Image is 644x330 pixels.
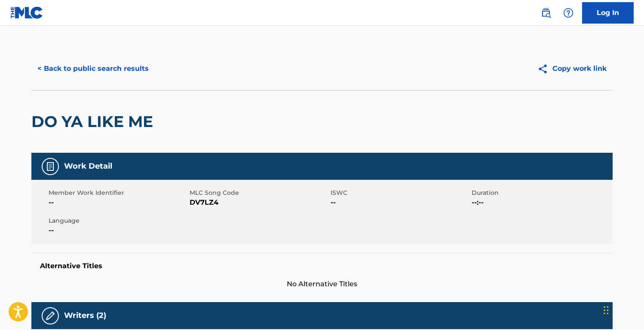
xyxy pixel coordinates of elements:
[331,188,469,197] span: ISWC
[541,8,551,18] img: search
[190,188,328,197] span: MLC Song Code
[537,4,555,21] a: Public Search
[604,297,609,323] div: Drag
[49,216,187,225] span: Language
[49,225,187,236] span: --
[64,311,106,321] h5: Writers (2)
[601,289,644,330] iframe: Chat Widget
[40,262,604,270] h5: Alternative Titles
[582,2,634,24] a: Log In
[190,197,328,208] span: DV7LZ4
[31,112,157,131] h2: DO YA LIKE ME
[560,4,577,21] div: Help
[537,64,552,74] img: Copy work link
[331,197,469,208] span: --
[31,58,155,79] button: < Back to public search results
[472,188,610,197] span: Duration
[472,197,610,208] span: --:--
[10,6,43,19] img: MLC Logo
[49,197,187,208] span: --
[45,311,55,321] img: Writers
[531,58,613,79] button: Copy work link
[64,161,112,171] h5: Work Detail
[45,161,55,172] img: Work Detail
[49,188,187,197] span: Member Work Identifier
[31,279,613,289] span: No Alternative Titles
[563,8,573,18] img: help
